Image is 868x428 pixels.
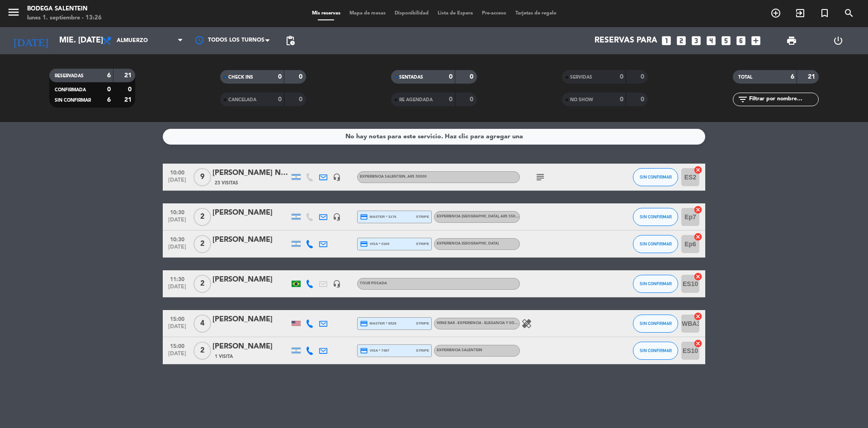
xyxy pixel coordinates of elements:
[166,273,189,284] span: 11:30
[449,74,453,80] strong: 0
[360,175,427,179] span: Experiencia Salentein
[819,8,830,19] i: turned_in_not
[360,347,368,355] i: credit_card
[166,217,189,227] span: [DATE]
[360,282,387,285] span: Tour Posada
[620,96,623,103] strong: 0
[499,215,520,218] span: , ARS 55000
[7,5,20,19] i: menu
[416,348,429,353] span: stripe
[360,320,368,328] i: credit_card
[693,312,703,321] i: cancel
[7,31,55,51] i: [DATE]
[212,234,289,246] div: [PERSON_NAME]
[212,207,289,219] div: [PERSON_NAME]
[166,234,189,244] span: 10:30
[511,11,561,16] span: Tarjetas de regalo
[437,321,611,325] span: WINE BAR - EXPERIENCIA - ELEGANCIA Y SOFISTICACIÓN DE [PERSON_NAME] DE UCO
[795,8,806,19] i: exit_to_app
[345,132,523,142] div: No hay notas para este servicio. Haz clic para agregar una
[7,5,20,22] button: menu
[212,167,289,179] div: [PERSON_NAME] Nites travel
[690,35,702,47] i: looks_3
[633,315,678,333] button: SIN CONFIRMAR
[166,244,189,254] span: [DATE]
[212,274,289,286] div: [PERSON_NAME]
[437,242,499,245] span: Experiencia [GEOGRAPHIC_DATA]
[107,86,111,93] strong: 0
[416,320,429,326] span: stripe
[640,174,672,179] span: SIN CONFIRMAR
[166,177,189,188] span: [DATE]
[750,35,762,47] i: add_box
[693,165,703,174] i: cancel
[620,74,623,80] strong: 0
[107,97,111,103] strong: 6
[660,35,672,47] i: looks_one
[193,168,211,186] span: 9
[633,168,678,186] button: SIN CONFIRMAR
[640,241,672,246] span: SIN CONFIRMAR
[815,27,861,54] div: LOG OUT
[477,11,511,16] span: Pre-acceso
[307,11,345,16] span: Mis reservas
[166,351,189,361] span: [DATE]
[193,275,211,293] span: 2
[166,284,189,294] span: [DATE]
[166,207,189,217] span: 10:30
[705,35,717,47] i: looks_4
[641,74,646,80] strong: 0
[84,35,95,46] i: arrow_drop_down
[640,214,672,219] span: SIN CONFIRMAR
[406,175,427,179] span: , ARS 30000
[299,96,304,103] strong: 0
[808,74,817,80] strong: 21
[390,11,433,16] span: Disponibilidad
[193,235,211,253] span: 2
[360,240,389,248] span: visa * 0169
[470,74,475,80] strong: 0
[833,35,844,46] i: power_settings_new
[193,342,211,360] span: 2
[333,173,341,181] i: headset_mic
[693,339,703,348] i: cancel
[166,313,189,324] span: 15:00
[633,342,678,360] button: SIN CONFIRMAR
[333,213,341,221] i: headset_mic
[27,5,102,14] div: Bodega Salentein
[640,281,672,286] span: SIN CONFIRMAR
[166,340,189,351] span: 15:00
[570,98,593,102] span: NO SHOW
[738,75,752,80] span: TOTAL
[215,179,238,187] span: 23 Visitas
[333,280,341,288] i: headset_mic
[770,8,781,19] i: add_circle_outline
[124,97,133,103] strong: 21
[228,75,253,80] span: CHECK INS
[748,94,818,104] input: Filtrar por nombre...
[433,11,477,16] span: Lista de Espera
[27,14,102,23] div: lunes 1. septiembre - 13:26
[285,35,296,46] span: pending_actions
[737,94,748,105] i: filter_list
[299,74,304,80] strong: 0
[399,75,423,80] span: SENTADAS
[535,172,546,183] i: subject
[521,318,532,329] i: healing
[437,348,482,352] span: Experiencia Salentein
[449,96,453,103] strong: 0
[278,96,282,103] strong: 0
[215,353,233,360] span: 1 Visita
[55,98,91,103] span: SIN CONFIRMAR
[693,272,703,281] i: cancel
[128,86,133,93] strong: 0
[720,35,732,47] i: looks_5
[844,8,854,19] i: search
[399,98,433,102] span: RE AGENDADA
[166,324,189,334] span: [DATE]
[437,215,520,218] span: Experiencia [GEOGRAPHIC_DATA]
[416,241,429,247] span: stripe
[166,167,189,177] span: 10:00
[470,96,475,103] strong: 0
[633,208,678,226] button: SIN CONFIRMAR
